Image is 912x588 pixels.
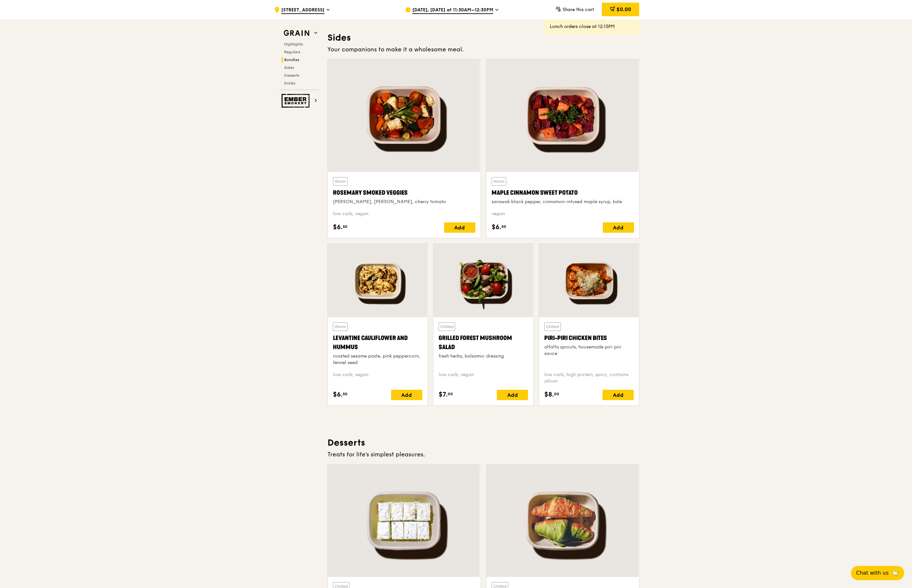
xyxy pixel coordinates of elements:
[550,23,634,30] div: Lunch orders close at 12:15PM
[544,344,634,357] div: alfalfa sprouts, housemade piri-piri sauce
[448,391,453,397] span: 00
[284,81,295,85] span: Drinks
[327,45,640,54] div: Your companions to make it a wholesome meal.
[439,322,455,331] div: Chilled
[284,65,294,70] span: Sides
[856,569,889,577] span: Chat with us
[492,211,634,217] div: vegan
[439,372,528,385] div: low carb, vegan
[544,372,634,385] div: low carb, high protein, spicy, contains allium
[327,32,640,44] h3: Sides
[333,353,422,366] div: roasted sesame paste, pink peppercorn, fennel seed
[333,199,475,205] div: [PERSON_NAME], [PERSON_NAME], cherry tomato
[616,6,631,12] span: $0.00
[282,27,311,39] img: Grain web logo
[603,222,634,233] div: Add
[343,391,348,397] span: 50
[439,333,528,352] div: Grilled Forest Mushroom Salad
[282,94,311,108] img: Ember Smokery web logo
[333,322,348,331] div: Warm
[439,390,448,399] span: $7.
[544,333,634,343] div: Piri-piri Chicken Bites
[497,390,528,400] div: Add
[284,73,299,78] span: Desserts
[492,222,501,232] span: $6.
[544,390,554,399] span: $8.
[333,222,343,232] span: $6.
[284,42,303,46] span: Highlights
[562,7,594,12] span: Share this cart
[444,222,475,233] div: Add
[333,390,343,399] span: $6.
[851,566,904,580] button: Chat with us🦙
[602,390,634,400] div: Add
[284,58,299,62] span: Bundles
[544,322,561,331] div: Chilled
[327,450,640,459] div: Treats for life's simplest pleasures.
[281,7,324,14] span: [STREET_ADDRESS]
[333,177,348,186] div: Warm
[333,211,475,217] div: low carb, vegan
[284,50,300,54] span: Regulars
[327,437,640,449] h3: Desserts
[343,224,348,229] span: 50
[492,188,634,197] div: Maple Cinnamon Sweet Potato
[412,7,493,14] span: [DATE], [DATE] at 11:30AM–12:30PM
[333,188,475,197] div: Rosemary Smoked Veggies
[891,569,899,577] span: 🦙
[439,353,528,359] div: fresh herbs, balsamic dressing
[333,372,422,385] div: low carb, vegan
[501,224,506,229] span: 50
[333,333,422,352] div: Levantine Cauliflower and Hummus
[492,177,506,186] div: Warm
[492,199,634,205] div: sarawak black pepper, cinnamon-infused maple syrup, kale
[391,390,422,400] div: Add
[554,391,559,397] span: 00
